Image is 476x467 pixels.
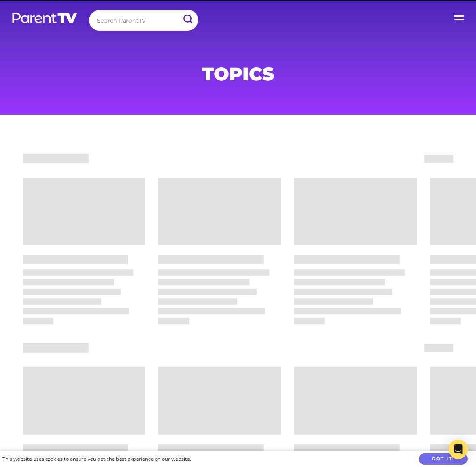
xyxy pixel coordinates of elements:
div: This website uses cookies to ensure you get the best experience on our website. [2,455,191,463]
input: Search ParentTV [89,10,198,31]
h1: Topics [43,66,433,82]
img: parenttv-logo-white.4c85aaf.svg [11,12,78,24]
div: Open Intercom Messenger [449,440,468,459]
input: Submit [177,10,198,28]
button: Got it! [419,453,468,465]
